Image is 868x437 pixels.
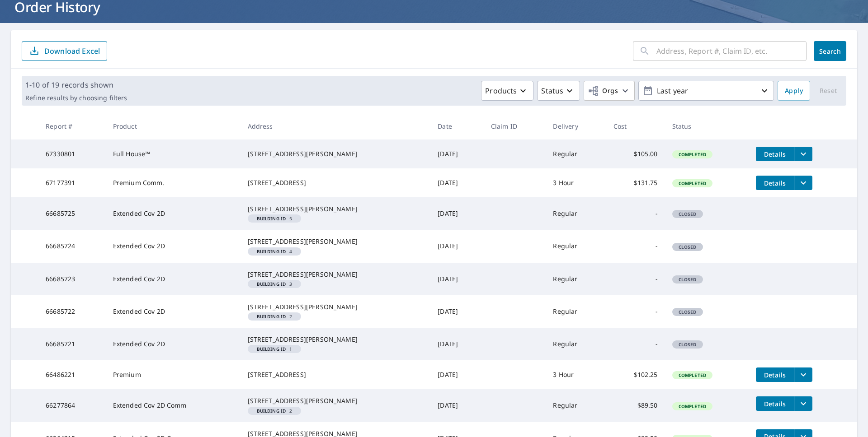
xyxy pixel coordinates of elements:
span: Apply [785,85,803,97]
td: 66685724 [38,230,106,262]
td: Extended Cov 2D [106,295,241,328]
td: 66685722 [38,295,106,328]
span: Completed [673,403,712,409]
span: Details [761,179,788,187]
button: Status [537,81,580,101]
div: [STREET_ADDRESS] [248,178,424,187]
td: [DATE] [430,197,483,230]
button: filesDropdownBtn-66277864 [794,396,812,411]
span: Details [761,371,788,379]
td: 3 Hour [546,168,606,197]
td: Extended Cov 2D [106,263,241,295]
span: Closed [673,276,702,283]
span: 3 [251,282,298,286]
th: Status [665,113,749,139]
button: detailsBtn-66277864 [756,396,794,411]
button: Apply [778,81,810,101]
td: [DATE] [430,295,483,328]
span: Completed [673,151,712,158]
p: Last year [653,83,759,99]
td: Regular [546,139,606,168]
p: 1-10 of 19 records shown [25,79,127,90]
td: Regular [546,295,606,328]
td: $105.00 [606,139,665,168]
th: Report # [38,113,106,139]
td: $102.25 [606,360,665,389]
td: 3 Hour [546,360,606,389]
p: Status [541,85,563,96]
button: detailsBtn-66486221 [756,367,794,382]
td: Regular [546,197,606,230]
span: 2 [251,409,298,413]
th: Product [106,113,241,139]
span: Details [761,150,788,158]
td: $131.75 [606,168,665,197]
div: [STREET_ADDRESS][PERSON_NAME] [248,237,424,246]
span: Closed [673,341,702,348]
td: 67330801 [38,139,106,168]
button: filesDropdownBtn-67330801 [794,147,812,161]
span: 5 [251,216,298,221]
button: Orgs [584,81,635,101]
span: Closed [673,309,702,315]
td: - [606,328,665,360]
span: Completed [673,180,712,186]
button: filesDropdownBtn-66486221 [794,367,812,382]
td: $89.50 [606,389,665,422]
em: Building ID [257,347,286,351]
button: Search [814,41,846,61]
td: Regular [546,389,606,422]
div: [STREET_ADDRESS][PERSON_NAME] [248,396,424,405]
div: [STREET_ADDRESS][PERSON_NAME] [248,335,424,344]
td: Extended Cov 2D [106,328,241,360]
td: Extended Cov 2D [106,197,241,230]
td: Extended Cov 2D Comm [106,389,241,422]
span: Orgs [588,85,618,97]
button: detailsBtn-67330801 [756,147,794,161]
span: Search [821,47,839,56]
td: Regular [546,230,606,262]
div: [STREET_ADDRESS] [248,370,424,379]
td: [DATE] [430,389,483,422]
td: - [606,230,665,262]
td: 66277864 [38,389,106,422]
div: [STREET_ADDRESS][PERSON_NAME] [248,205,424,214]
div: [STREET_ADDRESS][PERSON_NAME] [248,149,424,158]
th: Claim ID [484,113,546,139]
td: 67177391 [38,168,106,197]
div: [STREET_ADDRESS][PERSON_NAME] [248,302,424,311]
span: Closed [673,211,702,217]
em: Building ID [257,409,286,413]
span: Completed [673,372,712,378]
span: Closed [673,244,702,250]
input: Address, Report #, Claim ID, etc. [656,38,807,64]
th: Date [430,113,483,139]
td: 66685723 [38,263,106,295]
span: 1 [251,347,298,351]
td: Regular [546,328,606,360]
p: Refine results by choosing filters [25,94,127,102]
td: [DATE] [430,230,483,262]
button: Download Excel [22,41,107,61]
th: Address [241,113,431,139]
em: Building ID [257,249,286,254]
span: 2 [251,314,298,319]
span: 4 [251,249,298,254]
th: Cost [606,113,665,139]
td: 66685725 [38,197,106,230]
td: [DATE] [430,168,483,197]
td: [DATE] [430,139,483,168]
td: - [606,197,665,230]
td: 66486221 [38,360,106,389]
td: Extended Cov 2D [106,230,241,262]
td: Regular [546,263,606,295]
em: Building ID [257,216,286,221]
div: [STREET_ADDRESS][PERSON_NAME] [248,270,424,279]
td: Full House™ [106,139,241,168]
td: [DATE] [430,263,483,295]
button: Products [481,81,533,101]
td: Premium Comm. [106,168,241,197]
button: Last year [638,81,774,101]
span: Details [761,400,788,408]
td: 66685721 [38,328,106,360]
